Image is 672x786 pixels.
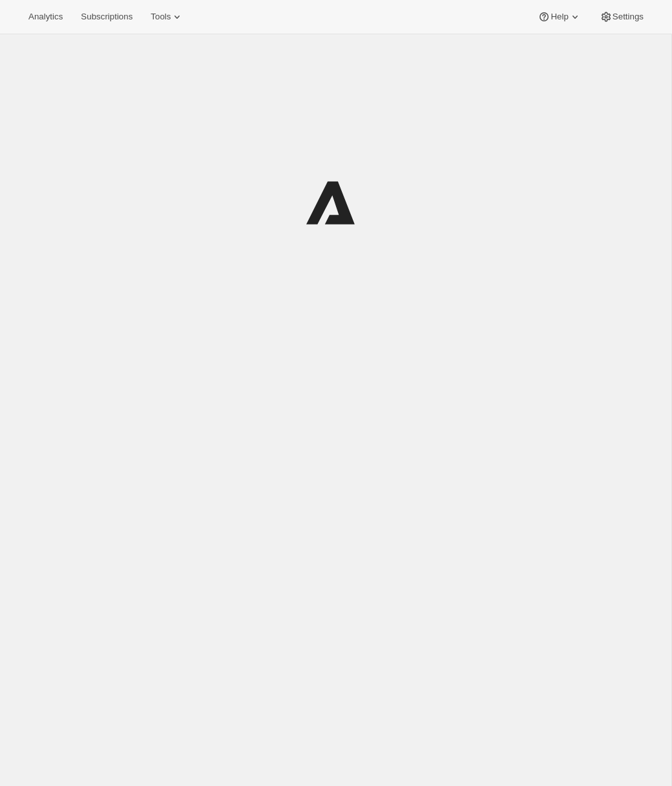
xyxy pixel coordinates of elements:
span: Subscriptions [81,12,132,22]
span: Settings [613,12,644,22]
button: Help [530,8,589,26]
button: Subscriptions [73,8,140,26]
button: Settings [592,8,651,26]
span: Help [551,12,568,22]
span: Tools [151,12,171,22]
button: Analytics [21,8,70,26]
button: Tools [143,8,191,26]
span: Analytics [28,12,63,22]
